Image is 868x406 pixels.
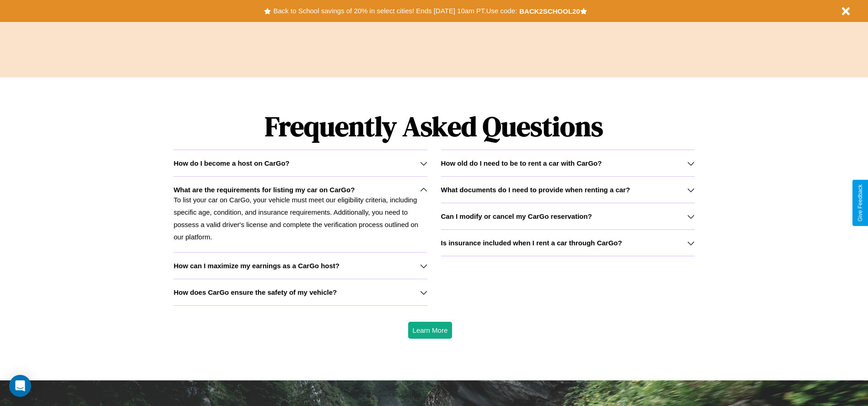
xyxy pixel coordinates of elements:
[519,7,580,15] b: BACK2SCHOOL20
[441,239,622,247] h3: Is insurance included when I rent a car through CarGo?
[173,194,427,243] p: To list your car on CarGo, your vehicle must meet our eligibility criteria, including specific ag...
[173,186,355,194] h3: What are the requirements for listing my car on CarGo?
[441,159,602,167] h3: How old do I need to be to rent a car with CarGo?
[857,184,863,222] div: Give Feedback
[441,186,630,194] h3: What documents do I need to provide when renting a car?
[441,212,592,220] h3: Can I modify or cancel my CarGo reservation?
[173,159,289,167] h3: How do I become a host on CarGo?
[173,103,694,150] h1: Frequently Asked Questions
[9,375,31,397] div: Open Intercom Messenger
[173,262,340,270] h3: How can I maximize my earnings as a CarGo host?
[173,288,337,296] h3: How does CarGo ensure the safety of my vehicle?
[271,5,519,17] button: Back to School savings of 20% in select cities! Ends [DATE] 10am PT.Use code:
[408,322,453,339] button: Learn More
